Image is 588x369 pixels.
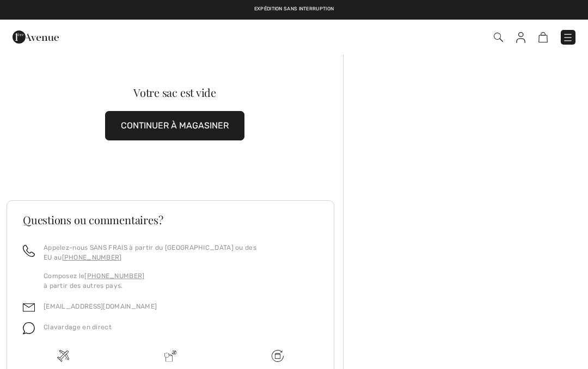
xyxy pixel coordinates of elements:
[62,254,122,261] a: [PHONE_NUMBER]
[44,271,318,291] p: Composez le à partir des autres pays.
[84,272,144,280] a: [PHONE_NUMBER]
[57,350,69,362] img: Livraison gratuite dès 99$
[562,32,573,43] img: Menu
[44,323,112,331] span: Clavardage en direct
[13,26,59,48] img: 1ère Avenue
[516,32,525,43] img: Mes infos
[23,87,326,98] div: Votre sac est vide
[23,214,318,225] h3: Questions ou commentaires?
[44,303,157,310] a: [EMAIL_ADDRESS][DOMAIN_NAME]
[494,33,503,42] img: Recherche
[23,302,35,313] img: email
[13,31,59,41] a: 1ère Avenue
[23,245,35,257] img: call
[44,243,318,262] p: Appelez-nous SANS FRAIS à partir du [GEOGRAPHIC_DATA] ou des EU au
[105,111,244,140] button: CONTINUER À MAGASINER
[538,32,548,42] img: Panier d'achat
[272,350,284,362] img: Livraison gratuite dès 99$
[23,322,35,334] img: chat
[164,350,176,362] img: Livraison promise sans frais de dédouanement surprise&nbsp;!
